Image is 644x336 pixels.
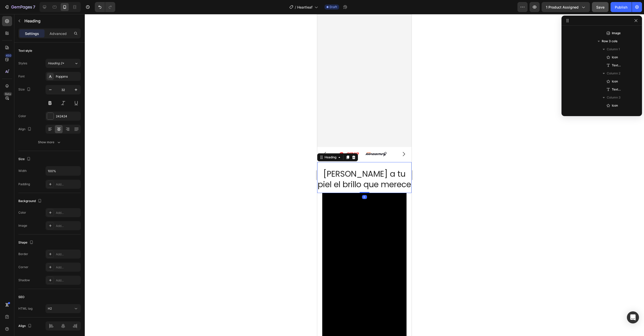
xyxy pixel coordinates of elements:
[602,39,617,44] span: Row 3 cols
[2,2,37,12] button: 7
[18,138,81,147] button: Show more
[612,87,621,92] span: Text Block
[48,61,64,66] span: Heading 2*
[612,79,618,84] span: Icon
[615,5,627,10] div: Publish
[18,86,32,93] div: Size
[18,278,30,282] div: Shadow
[95,2,115,12] div: Undo/Redo
[46,304,81,313] button: H2
[612,31,621,36] span: Image
[50,31,67,36] p: Advanced
[56,265,79,270] div: Add...
[330,5,337,9] span: Draft
[18,306,32,311] div: HTML tag
[56,252,79,257] div: Add...
[18,114,26,118] div: Color
[18,169,27,173] div: Width
[18,156,32,163] div: Size
[542,2,590,12] button: 1 product assigned
[18,210,26,215] div: Color
[56,278,79,283] div: Add...
[18,126,32,133] div: Align
[317,14,412,336] iframe: Design area
[18,295,24,299] div: SEO
[18,182,30,186] div: Padding
[4,92,12,96] div: Beta
[46,166,80,175] input: Auto
[612,55,618,60] span: Icon
[546,5,579,10] span: 1 product assigned
[46,59,81,68] button: Heading 2*
[592,2,609,12] button: Save
[607,71,620,76] span: Column 2
[18,252,28,256] div: Border
[295,5,296,10] span: /
[56,224,79,228] div: Add...
[48,307,52,310] span: H2
[56,74,79,79] div: Poppins
[33,4,35,10] p: 7
[611,2,632,12] button: Publish
[607,47,620,52] span: Column 1
[612,63,621,68] span: Text Block
[18,323,33,329] div: Align
[38,140,61,145] div: Show more
[18,49,32,53] div: Text style
[72,134,100,146] img: gempages_586182172994437827-100ae627-2705-407c-b193-92f23e5dbf55.png
[297,5,312,10] span: Heartleaf
[56,211,79,215] div: Add...
[18,61,27,66] div: Styles
[56,114,79,119] div: 242424
[627,311,639,323] div: Open Intercom Messenger
[18,265,28,269] div: Corner
[18,223,27,228] div: Image
[5,179,89,329] iframe: Video
[612,103,618,108] span: Icon
[18,74,25,79] div: Font
[5,54,12,58] div: 450
[607,95,621,100] span: Column 3
[18,198,43,205] div: Background
[79,133,94,147] button: Carousel Next Arrow
[18,239,34,246] div: Shape
[56,182,79,187] div: Add...
[45,181,50,185] div: 0
[24,18,79,24] p: Heading
[596,5,605,9] span: Save
[25,31,39,36] p: Settings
